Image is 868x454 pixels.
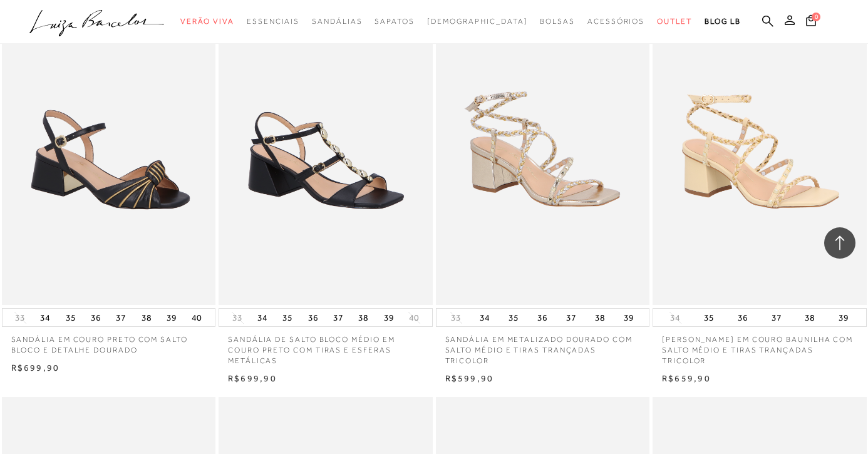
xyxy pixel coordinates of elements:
[380,309,398,326] button: 39
[662,373,711,383] span: R$659,90
[666,312,684,324] button: 34
[587,17,644,26] span: Acessórios
[540,17,575,26] span: Bolsas
[87,309,105,326] button: 36
[445,373,494,383] span: R$599,90
[112,309,130,326] button: 37
[375,10,414,33] a: categoryNavScreenReaderText
[700,309,718,326] button: 35
[163,309,180,326] button: 39
[505,309,522,326] button: 35
[476,309,493,326] button: 34
[36,309,54,326] button: 34
[247,10,299,33] a: categoryNavScreenReaderText
[802,14,820,31] button: 0
[620,309,638,326] button: 39
[587,10,644,33] a: categoryNavScreenReaderText
[247,17,299,26] span: Essenciais
[2,327,216,356] a: SANDÁLIA EM COURO PRETO COM SALTO BLOCO E DETALHE DOURADO
[436,327,650,366] a: SANDÁLIA EM METALIZADO DOURADO COM SALTO MÉDIO E TIRAS TRANÇADAS TRICOLOR
[562,309,580,326] button: 37
[705,17,741,26] span: BLOG LB
[188,309,205,326] button: 40
[138,309,155,326] button: 38
[734,309,752,326] button: 36
[835,309,852,326] button: 39
[312,10,362,33] a: categoryNavScreenReaderText
[427,10,528,33] a: noSubCategoriesText
[657,17,692,26] span: Outlet
[812,13,820,21] span: 0
[304,309,322,326] button: 36
[219,327,433,366] a: SANDÁLIA DE SALTO BLOCO MÉDIO EM COURO PRETO COM TIRAS E ESFERAS METÁLICAS
[768,309,785,326] button: 37
[375,17,414,26] span: Sapatos
[405,312,423,324] button: 40
[229,312,246,324] button: 33
[180,10,234,33] a: categoryNavScreenReaderText
[657,10,692,33] a: categoryNavScreenReaderText
[11,312,29,324] button: 33
[312,17,362,26] span: Sandálias
[329,309,347,326] button: 37
[228,373,277,383] span: R$699,90
[427,17,528,26] span: [DEMOGRAPHIC_DATA]
[540,10,575,33] a: categoryNavScreenReaderText
[534,309,551,326] button: 36
[591,309,609,326] button: 38
[279,309,296,326] button: 35
[354,309,372,326] button: 38
[705,10,741,33] a: BLOG LB
[801,309,819,326] button: 38
[11,363,60,373] span: R$699,90
[447,312,465,324] button: 33
[180,17,234,26] span: Verão Viva
[653,327,867,366] a: [PERSON_NAME] EM COURO BAUNILHA COM SALTO MÉDIO E TIRAS TRANÇADAS TRICOLOR
[254,309,271,326] button: 34
[62,309,80,326] button: 35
